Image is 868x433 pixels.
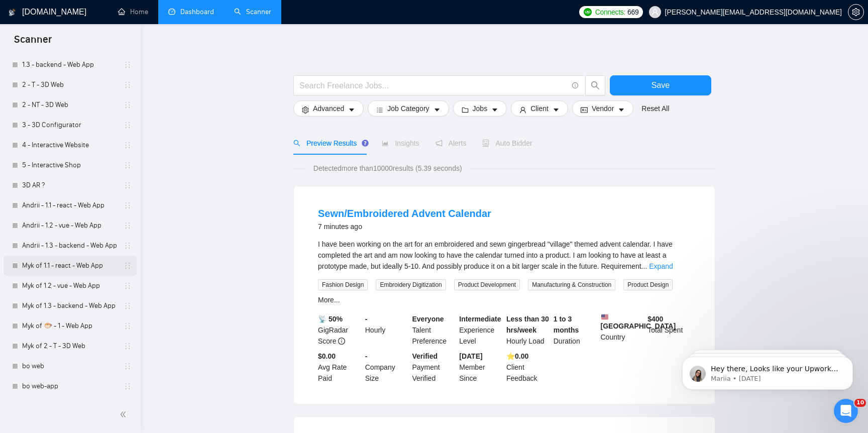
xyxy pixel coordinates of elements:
[368,100,449,117] button: barsJob Categorycaret-down
[124,362,132,370] span: holder
[595,7,625,18] span: Connects:
[528,279,615,290] span: Manufacturing & Construction
[22,195,118,215] a: Andrii - 1.1 - react - Web App
[22,276,118,296] a: Myk of 1.2 - vue - Web App
[586,81,605,90] span: search
[22,75,118,95] a: 2 - T - 3D Web
[124,121,132,129] span: holder
[652,79,670,91] span: Save
[318,315,343,323] b: 📡 50%
[482,140,489,147] span: robot
[376,279,446,290] span: Embroidery Digitization
[530,103,549,114] span: Client
[601,313,608,320] img: 🇺🇸
[623,279,673,290] span: Product Design
[834,399,858,423] iframe: Intercom live chat
[511,100,568,117] button: userClientcaret-down
[6,32,60,53] span: Scanner
[118,8,148,16] a: homeHome
[22,55,118,75] a: 1.3 - backend - Web App
[506,352,528,360] b: ⭐️ 0.00
[124,342,132,350] span: holder
[120,409,130,419] span: double-left
[9,5,16,21] img: logo
[316,313,363,347] div: GigRadar Score
[124,141,132,149] span: holder
[318,279,368,290] span: Fashion Design
[22,256,118,276] a: Myk of 1.1 - react - Web App
[848,8,864,16] a: setting
[627,7,638,18] span: 669
[168,8,214,16] a: dashboardDashboard
[462,106,469,114] span: folder
[124,222,132,230] span: holder
[506,315,549,334] b: Less than 30 hrs/week
[387,103,429,114] span: Job Category
[459,352,482,360] b: [DATE]
[854,399,866,407] span: 10
[318,221,491,233] div: 7 minutes ago
[22,215,118,236] a: Andrii - 1.2 - vue - Web App
[316,351,363,384] div: Avg Rate Paid
[504,351,552,384] div: Client Feedback
[848,8,863,16] span: setting
[601,313,676,330] b: [GEOGRAPHIC_DATA]
[313,103,344,114] span: Advanced
[457,313,504,347] div: Experience Level
[436,139,467,147] span: Alerts
[22,175,118,195] a: 3D AR ?
[412,352,438,360] b: Verified
[459,315,501,323] b: Intermediate
[22,316,118,336] a: Myk of 🐡 - 1 - Web App
[318,296,340,304] a: More...
[293,140,300,147] span: search
[473,103,488,114] span: Jobs
[348,106,355,114] span: caret-down
[306,163,469,174] span: Detected more than 10000 results (5.39 seconds)
[572,82,579,89] span: info-circle
[599,313,646,347] div: Country
[22,236,118,256] a: Andrii - 1.3 - backend - Web App
[22,376,118,396] a: bo web-app
[302,106,309,114] span: setting
[318,240,673,270] span: I have been working on the art for an embroidered and sewn gingerbread "village" themed advent ca...
[453,100,507,117] button: folderJobscaret-down
[124,322,132,330] span: holder
[641,103,669,114] a: Reset All
[299,79,568,92] input: Search Freelance Jobs...
[572,100,633,117] button: idcardVendorcaret-down
[293,100,364,117] button: settingAdvancedcaret-down
[365,352,368,360] b: -
[363,313,410,347] div: Hourly
[848,4,864,20] button: setting
[22,336,118,356] a: Myk of 2 - T - 3D Web
[124,262,132,270] span: holder
[436,140,443,147] span: notification
[610,75,711,95] button: Save
[124,181,132,189] span: holder
[124,282,132,290] span: holder
[22,296,118,316] a: Myk of 1.3 - backend - Web App
[457,351,504,384] div: Member Since
[649,262,673,270] a: Expand
[124,382,132,390] span: holder
[124,161,132,169] span: holder
[433,106,441,114] span: caret-down
[22,135,118,155] a: 4 - Interactive Website
[652,9,659,16] span: user
[454,279,520,290] span: Product Development
[552,313,599,347] div: Duration
[234,8,271,16] a: searchScanner
[645,313,693,347] div: Total Spent
[504,313,552,347] div: Hourly Load
[361,139,370,148] div: Tooltip anchor
[410,351,458,384] div: Payment Verified
[482,139,532,147] span: Auto Bidder
[410,313,458,347] div: Talent Preference
[363,351,410,384] div: Company Size
[412,315,444,323] b: Everyone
